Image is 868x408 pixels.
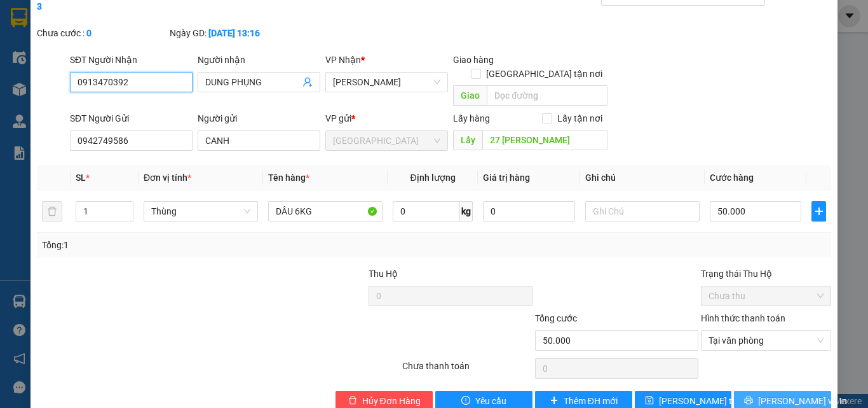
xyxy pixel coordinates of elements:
span: Thu Hộ [369,269,398,279]
span: Hủy Đơn Hàng [362,394,421,408]
button: plus [811,201,826,222]
span: Thêm ĐH mới [564,394,618,408]
input: Ghi Chú [585,201,700,222]
span: delete [348,396,357,406]
div: SĐT Người Nhận [70,53,193,67]
span: printer [744,396,753,406]
span: [PERSON_NAME] thay đổi [659,394,761,408]
span: Giá trị hàng [483,172,530,183]
div: Người nhận [198,53,320,67]
span: VP Nhận [325,55,361,65]
span: Lấy tận nơi [552,111,607,125]
span: SL [76,172,86,183]
span: Kho Kiệt [333,73,440,92]
span: Đơn vị tính [144,172,191,183]
input: VD: Bàn, Ghế [268,201,383,222]
div: SĐT Người Gửi [70,111,193,125]
span: Cước hàng [710,172,754,183]
span: user-add [302,77,313,87]
span: [PERSON_NAME] và In [758,394,847,408]
span: Tên hàng [268,172,309,183]
span: Định lượng [410,172,455,183]
div: VP gửi [325,111,448,125]
span: Lấy hàng [453,113,490,123]
input: Dọc đường [482,130,607,150]
span: plus [812,206,825,216]
span: Lấy [453,130,482,150]
span: save [645,396,654,406]
b: 0 [86,28,92,38]
button: delete [42,201,62,222]
div: Chưa cước : [37,26,167,40]
span: kg [460,201,473,222]
span: Tổng cước [535,313,577,323]
span: plus [550,396,559,406]
div: Trạng thái Thu Hộ [701,267,831,281]
label: Hình thức thanh toán [701,313,785,323]
span: Giao hàng [453,55,494,65]
span: [GEOGRAPHIC_DATA] tận nơi [481,67,607,81]
span: exclamation-circle [461,396,470,406]
th: Ghi chú [580,165,705,190]
span: Chưa thu [709,286,824,306]
div: Người gửi [198,111,320,125]
input: Dọc đường [487,85,607,106]
span: Đà Lạt [333,131,440,150]
div: Tổng: 1 [42,238,336,252]
b: [DATE] 13:16 [208,28,260,38]
span: Tại văn phòng [709,331,824,350]
span: Yêu cầu [475,394,506,408]
div: Ngày GD: [170,26,300,40]
span: Thùng [151,202,250,221]
span: Giao [453,85,487,106]
div: Chưa thanh toán [401,359,534,381]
